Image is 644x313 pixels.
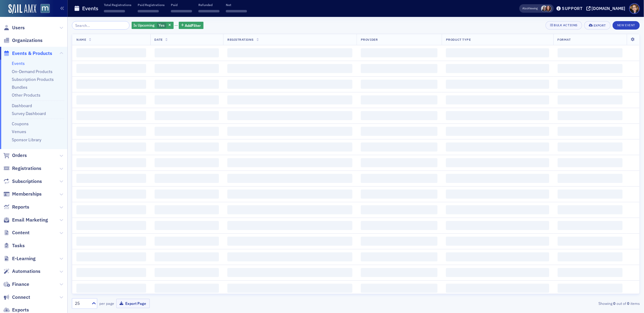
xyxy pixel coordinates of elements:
a: Finance [3,281,29,288]
span: ‌ [361,64,437,73]
span: Product Type [446,37,471,42]
input: Search… [72,21,130,30]
button: New Event [613,21,640,30]
span: ‌ [558,190,623,199]
a: Coupons [12,121,29,126]
span: ‌ [155,48,219,57]
span: ‌ [446,158,549,167]
span: ‌ [446,205,549,214]
span: ‌ [76,252,146,261]
span: ‌ [155,111,219,120]
span: Yes [159,23,165,27]
span: ‌ [227,48,352,57]
a: Venues [12,129,26,134]
span: ‌ [558,158,623,167]
span: ‌ [227,190,352,199]
a: Registrations [3,165,41,172]
span: ‌ [76,268,146,277]
p: Refunded [198,3,219,7]
a: Sponsor Library [12,137,41,142]
span: ‌ [558,237,623,246]
span: E-Learning [12,255,36,262]
span: ‌ [361,174,437,183]
span: Connect [12,294,30,301]
span: Viewing [523,6,538,11]
span: ‌ [558,205,623,214]
span: ‌ [198,10,219,12]
span: ‌ [76,205,146,214]
span: ‌ [227,268,352,277]
a: Organizations [3,37,43,44]
button: AddFilter [179,22,203,29]
span: Subscriptions [12,178,42,185]
span: ‌ [361,252,437,261]
span: ‌ [227,174,352,183]
span: ‌ [558,174,623,183]
span: ‌ [76,221,146,230]
span: ‌ [155,142,219,152]
span: Format [558,37,571,42]
span: ‌ [76,142,146,152]
a: On-Demand Products [12,69,53,74]
span: ‌ [558,268,623,277]
span: Registrations [12,165,41,172]
button: Export Page [116,299,150,308]
span: Finance [12,281,29,288]
span: ‌ [155,64,219,73]
span: ‌ [361,95,437,104]
span: ‌ [227,64,352,73]
div: [DOMAIN_NAME] [592,6,626,11]
span: ‌ [361,284,437,293]
a: Survey Dashboard [12,111,46,116]
span: ‌ [76,64,146,73]
div: Also [523,6,528,10]
strong: 0 [626,301,630,306]
span: Registrations [227,37,254,42]
span: ‌ [558,127,623,136]
span: ‌ [558,64,623,73]
span: ‌ [558,284,623,293]
span: ‌ [446,237,549,246]
h1: Events [82,5,98,12]
span: ‌ [446,80,549,89]
span: ‌ [361,158,437,167]
a: Subscription Products [12,77,54,82]
span: ‌ [446,95,549,104]
span: ‌ [155,80,219,89]
p: Paid [171,3,192,7]
span: ‌ [226,10,247,12]
span: ‌ [155,284,219,293]
span: ‌ [227,221,352,230]
button: Bulk Actions [546,21,582,30]
span: Date [155,37,163,42]
span: ‌ [446,111,549,120]
span: ‌ [446,142,549,152]
span: ‌ [446,284,549,293]
span: Events & Products [12,50,52,57]
a: Other Products [12,92,40,98]
a: Content [3,229,30,236]
a: Automations [3,268,40,275]
span: ‌ [361,127,437,136]
a: Connect [3,294,30,301]
span: Profile [629,3,640,14]
a: Dashboard [12,103,32,108]
span: Kelly Brown [541,5,547,12]
span: ‌ [558,221,623,230]
span: ‌ [446,174,549,183]
span: ‌ [104,10,125,12]
span: ‌ [361,190,437,199]
a: E-Learning [3,255,36,262]
span: ‌ [227,142,352,152]
span: ‌ [558,111,623,120]
span: ‌ [446,190,549,199]
p: Total Registrations [104,3,131,7]
span: ‌ [138,10,159,12]
a: Bundles [12,85,27,90]
span: ‌ [446,64,549,73]
span: ‌ [361,142,437,152]
span: ‌ [361,268,437,277]
span: ‌ [361,111,437,120]
span: ‌ [76,158,146,167]
span: ‌ [76,237,146,246]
